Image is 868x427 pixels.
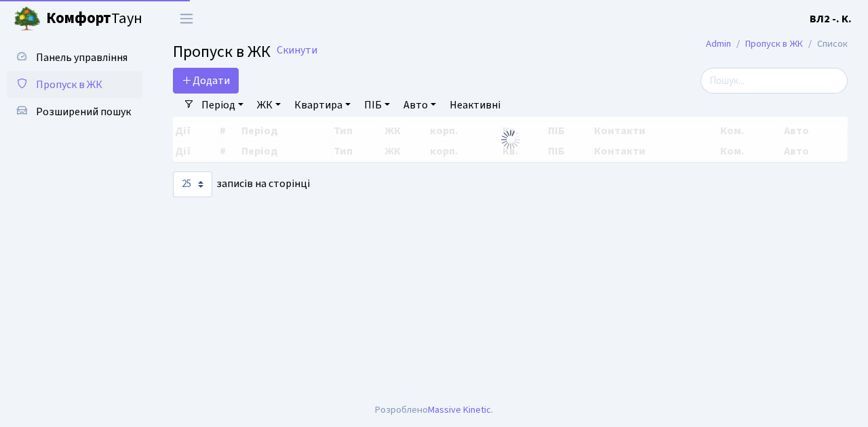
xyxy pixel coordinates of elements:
[277,44,317,57] a: Скинути
[375,403,493,418] div: Розроблено .
[252,94,286,117] a: ЖК
[7,98,142,125] a: Розширений пошук
[359,94,395,117] a: ПІБ
[36,77,102,92] span: Пропуск в ЖК
[289,94,356,117] a: Квартира
[701,68,848,94] input: Пошук...
[173,171,310,197] label: записів на сторінці
[196,94,249,117] a: Період
[173,171,212,197] select: записів на сторінці
[46,7,111,29] b: Комфорт
[170,7,203,30] button: Переключити навігацію
[686,30,868,58] nav: breadcrumb
[7,71,142,98] a: Пропуск в ЖК
[428,403,491,417] a: Massive Kinetic
[173,40,271,64] span: Пропуск в ЖК
[36,104,131,119] span: Розширений пошук
[500,129,521,150] img: Обробка...
[46,7,142,30] span: Таун
[398,94,441,117] a: Авто
[14,5,41,33] img: logo.png
[706,37,731,51] a: Admin
[810,11,852,27] a: ВЛ2 -. К.
[745,37,803,51] a: Пропуск в ЖК
[810,12,852,26] b: ВЛ2 -. К.
[173,68,239,94] a: Додати
[7,44,142,71] a: Панель управління
[444,94,506,117] a: Неактивні
[182,73,230,88] span: Додати
[36,50,127,65] span: Панель управління
[803,37,848,52] li: Список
